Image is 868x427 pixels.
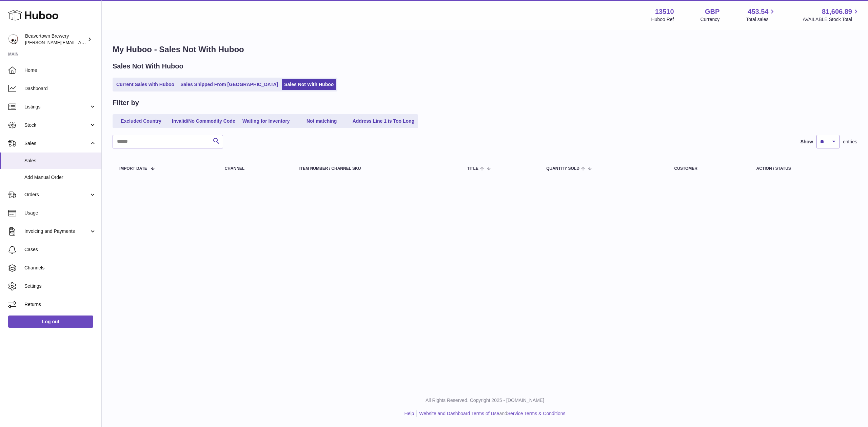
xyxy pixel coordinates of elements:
[8,34,18,44] img: Matthew.McCormack@beavertownbrewery.co.uk
[746,7,776,23] a: 453.54 Total sales
[419,411,499,416] a: Website and Dashboard Terms of Use
[803,7,860,23] a: 81,606.89 AVAILABLE Stock Total
[655,7,674,16] strong: 13510
[803,16,860,23] span: AVAILABLE Stock Total
[24,140,89,147] span: Sales
[25,40,172,45] span: [PERSON_NAME][EMAIL_ADDRESS][PERSON_NAME][DOMAIN_NAME]
[701,16,720,23] div: Currency
[113,44,857,55] h1: My Huboo - Sales Not With Huboo
[24,246,96,253] span: Cases
[674,166,743,171] div: Customer
[224,166,285,171] div: Channel
[170,116,238,127] a: Invalid/No Commodity Code
[178,79,280,90] a: Sales Shipped From [GEOGRAPHIC_DATA]
[114,116,168,127] a: Excluded Country
[113,98,139,107] h2: Filter by
[651,16,674,23] div: Huboo Ref
[295,116,349,127] a: Not matching
[24,265,96,271] span: Channels
[282,79,336,90] a: Sales Not With Huboo
[114,79,177,90] a: Current Sales with Huboo
[705,7,719,16] strong: GBP
[239,116,293,127] a: Waiting for Inventory
[467,166,478,171] span: Title
[417,410,565,417] li: and
[748,7,768,16] span: 453.54
[24,301,96,308] span: Returns
[8,316,93,328] a: Log out
[24,210,96,216] span: Usage
[24,85,96,92] span: Dashboard
[350,116,417,127] a: Address Line 1 is Too Long
[801,139,813,145] label: Show
[113,62,183,71] h2: Sales Not With Huboo
[24,191,89,198] span: Orders
[822,7,852,16] span: 81,606.89
[299,166,454,171] div: Item Number / Channel SKU
[24,228,89,235] span: Invoicing and Payments
[405,411,414,416] a: Help
[746,16,776,23] span: Total sales
[843,139,857,145] span: entries
[24,67,96,74] span: Home
[25,33,86,46] div: Beavertown Brewery
[24,174,96,181] span: Add Manual Order
[546,166,579,171] span: Quantity Sold
[507,411,566,416] a: Service Terms & Conditions
[119,166,147,171] span: Import date
[24,104,89,110] span: Listings
[24,158,96,164] span: Sales
[24,283,96,289] span: Settings
[24,122,89,128] span: Stock
[107,397,863,404] p: All Rights Reserved. Copyright 2025 - [DOMAIN_NAME]
[756,166,850,171] div: Action / Status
